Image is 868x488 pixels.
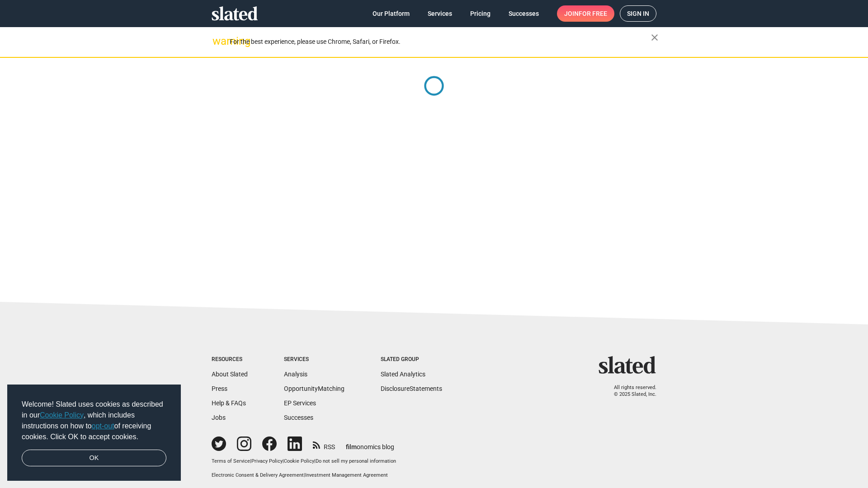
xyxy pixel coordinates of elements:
[283,458,284,464] span: |
[251,458,283,464] a: Privacy Policy
[212,385,227,392] a: Press
[92,422,114,430] a: opt-out
[284,458,314,464] a: Cookie Policy
[212,356,248,363] div: Resources
[373,5,410,22] span: Our Platform
[620,5,656,22] a: Sign in
[40,411,84,419] a: Cookie Policy
[212,36,223,47] mat-icon: warning
[470,5,491,22] span: Pricing
[284,414,313,421] a: Successes
[381,356,442,363] div: Slated Group
[428,5,452,22] span: Services
[284,385,344,392] a: OpportunityMatching
[604,385,656,398] p: All rights reserved. © 2025 Slated, Inc.
[7,385,181,481] div: cookieconsent
[284,356,344,363] div: Services
[212,414,226,421] a: Jobs
[420,5,459,22] a: Services
[212,399,246,407] a: Help & FAQs
[230,36,651,48] div: For the best experience, please use Chrome, Safari, or Firefox.
[313,437,335,451] a: RSS
[304,472,305,478] span: |
[316,458,396,465] button: Do not sell my personal information
[346,443,357,450] span: film
[381,371,425,378] a: Slated Analytics
[314,458,316,464] span: |
[579,5,607,22] span: for free
[627,6,649,21] span: Sign in
[463,5,498,22] a: Pricing
[649,32,660,43] mat-icon: close
[22,450,166,467] a: dismiss cookie message
[212,371,248,378] a: About Slated
[365,5,417,22] a: Our Platform
[284,399,316,407] a: EP Services
[509,5,539,22] span: Successes
[564,5,607,22] span: Join
[22,399,166,442] span: Welcome! Slated uses cookies as described in our , which includes instructions on how to of recei...
[250,458,251,464] span: |
[284,371,307,378] a: Analysis
[212,458,250,464] a: Terms of Service
[212,472,304,478] a: Electronic Consent & Delivery Agreement
[501,5,546,22] a: Successes
[557,5,614,22] a: Joinfor free
[381,385,442,392] a: DisclosureStatements
[305,472,388,478] a: Investment Management Agreement
[346,436,394,451] a: filmonomics blog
